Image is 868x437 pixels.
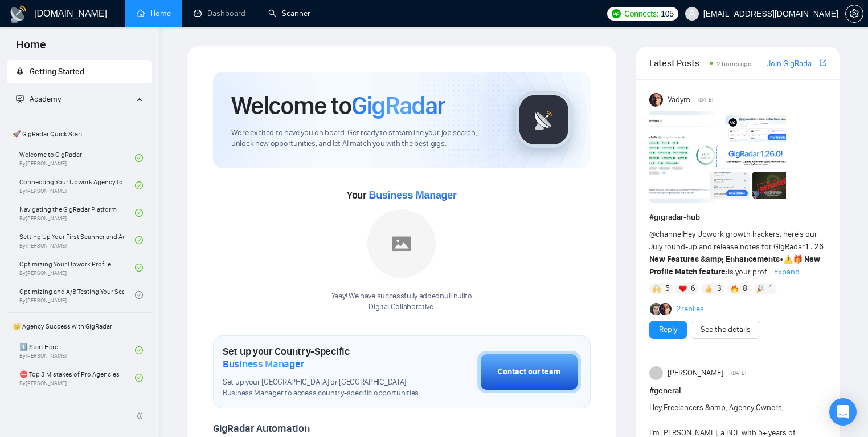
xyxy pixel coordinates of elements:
a: Optimizing Your Upwork ProfileBy[PERSON_NAME] [19,255,135,280]
span: setting [846,9,863,18]
span: 👑 Agency Success with GigRadar [8,315,151,338]
span: We're excited to have you on board. Get ready to streamline your job search, unlock new opportuni... [231,128,497,149]
span: Latest Posts from the GigRadar Community [649,56,707,70]
span: 3 [717,283,722,294]
span: check-circle [135,374,143,382]
p: Digital Collaborative . [331,302,472,313]
span: fund-projection-screen [16,95,24,103]
a: Setting Up Your First Scanner and Auto-BidderBy[PERSON_NAME] [19,228,135,253]
span: [PERSON_NAME] [668,367,723,379]
span: double-left [136,410,147,422]
a: Join GigRadar Slack Community [767,58,817,70]
code: 1.26 [805,242,824,252]
img: F09AC4U7ATU-image.png [649,111,786,203]
span: [DATE] [698,95,713,105]
img: Alex B [650,303,662,315]
span: Academy [30,94,61,104]
span: [DATE] [731,368,746,378]
a: Optimizing and A/B Testing Your Scanner for Better ResultsBy[PERSON_NAME] [19,282,135,307]
span: Home [7,37,55,60]
span: @channel [649,229,683,239]
span: export [820,58,826,67]
span: Getting Started [30,67,84,76]
a: 1️⃣ Start HereBy[PERSON_NAME] [19,338,135,363]
img: 👍 [705,285,713,293]
div: Yaay! We have successfully added null null to [331,291,472,313]
a: Welcome to GigRadarBy[PERSON_NAME] [19,145,135,171]
img: ❤️ [679,285,687,293]
span: GigRadar [351,90,445,121]
button: See the details [691,321,760,339]
h1: Welcome to [231,90,445,121]
span: 🚀 GigRadar Quick Start [8,123,151,145]
h1: # gigradar-hub [649,211,826,224]
button: Contact our team [477,351,581,393]
span: 2 hours ago [716,60,752,68]
a: searchScanner [268,9,310,18]
a: Navigating the GigRadar PlatformBy[PERSON_NAME] [19,200,135,225]
span: 🎁 [793,254,803,264]
span: Expand [774,267,800,277]
span: 5 [665,283,670,294]
a: setting [845,9,863,18]
span: 8 [743,283,747,294]
a: homeHome [137,9,171,18]
span: Set up your [GEOGRAPHIC_DATA] or [GEOGRAPHIC_DATA] Business Manager to access country-specific op... [223,377,420,399]
button: Reply [649,321,687,339]
span: Connects: [624,7,658,20]
img: placeholder.png [367,209,436,278]
img: logo [9,5,27,23]
span: 6 [691,283,695,294]
span: Business Manager [223,358,304,370]
span: check-circle [135,264,143,272]
span: ⚠️ [783,254,793,264]
span: Business Manager [369,189,456,201]
img: gigradar-logo.png [515,91,572,148]
button: setting [845,5,863,23]
span: check-circle [135,291,143,299]
span: Your [347,189,457,201]
span: check-circle [135,181,143,189]
span: check-circle [135,346,143,354]
a: Connecting Your Upwork Agency to GigRadarBy[PERSON_NAME] [19,173,135,198]
img: Vadym [649,93,663,107]
h1: Set up your Country-Specific [223,345,420,370]
a: See the details [701,323,751,336]
span: GigRadar Automation [213,422,309,435]
span: user [688,10,696,18]
a: 2replies [677,304,704,315]
span: 105 [661,7,673,20]
span: 1 [769,283,772,294]
h1: # general [649,385,826,397]
span: Academy [16,94,61,104]
img: upwork-logo.png [612,9,621,18]
a: dashboardDashboard [194,9,245,18]
img: 🔥 [731,285,739,293]
a: ⛔ Top 3 Mistakes of Pro AgenciesBy[PERSON_NAME] [19,365,135,390]
span: rocket [16,67,24,75]
a: export [820,58,826,68]
li: Getting Started [7,60,152,83]
div: Open Intercom Messenger [829,398,857,426]
a: Reply [659,323,677,336]
img: 🙌 [653,285,661,293]
img: 🎉 [756,285,764,293]
strong: New Features &amp; Enhancements [649,254,780,264]
span: check-circle [135,236,143,244]
span: Hey Upwork growth hackers, here's our July round-up and release notes for GigRadar • is your prof... [649,229,824,277]
div: Contact our team [498,366,560,378]
span: Vadym [668,94,690,106]
span: check-circle [135,209,143,217]
span: check-circle [135,154,143,162]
